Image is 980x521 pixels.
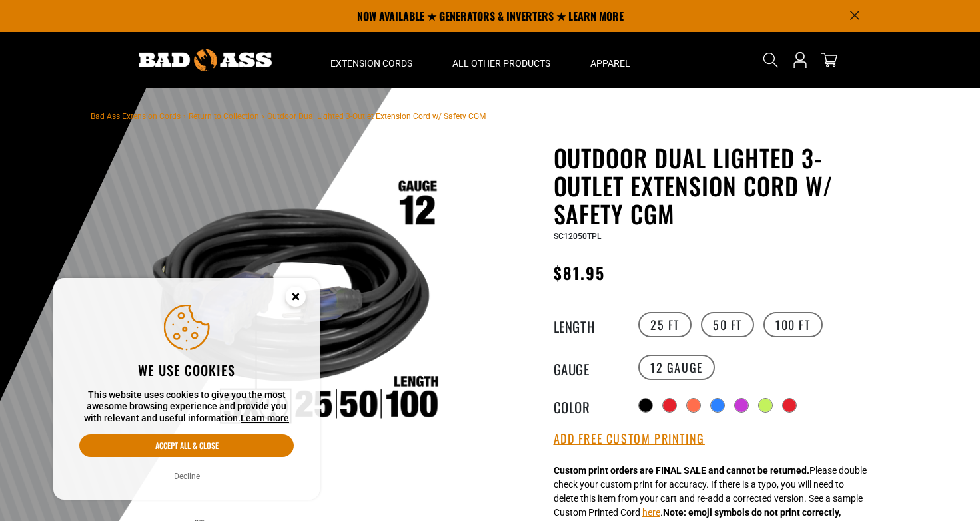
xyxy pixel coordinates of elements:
label: 100 FT [763,312,823,337]
label: 12 Gauge [638,355,715,380]
span: Outdoor Dual Lighted 3-Outlet Extension Cord w/ Safety CGM [267,112,486,121]
p: This website uses cookies to give you the most awesome browsing experience and provide you with r... [79,389,294,425]
nav: breadcrumbs [91,108,486,124]
span: Extension Cords [330,57,412,69]
span: › [262,112,264,121]
span: SC12050TPL [554,232,601,241]
summary: Extension Cords [310,32,432,88]
span: $81.95 [554,261,605,285]
button: Accept all & close [79,434,294,457]
button: Add Free Custom Printing [554,432,705,446]
button: Decline [170,470,204,483]
h1: Outdoor Dual Lighted 3-Outlet Extension Cord w/ Safety CGM [554,144,880,228]
span: › [183,112,186,121]
summary: All Other Products [432,32,570,88]
a: Learn more [241,413,289,423]
strong: Custom print orders are FINAL SALE and cannot be returned. [554,465,809,476]
legend: Color [554,397,620,414]
h2: We use cookies [79,361,294,379]
span: All Other Products [452,57,550,69]
img: Bad Ass Extension Cords [139,49,272,71]
span: Apparel [590,57,630,69]
summary: Search [760,49,781,71]
aside: Cookie Consent [53,278,320,500]
label: 50 FT [701,312,754,337]
legend: Gauge [554,359,620,376]
a: Return to Collection [189,112,259,121]
summary: Apparel [570,32,650,88]
a: Bad Ass Extension Cords [91,112,181,121]
button: here [642,506,660,520]
label: 25 FT [638,312,692,337]
legend: Length [554,316,620,333]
